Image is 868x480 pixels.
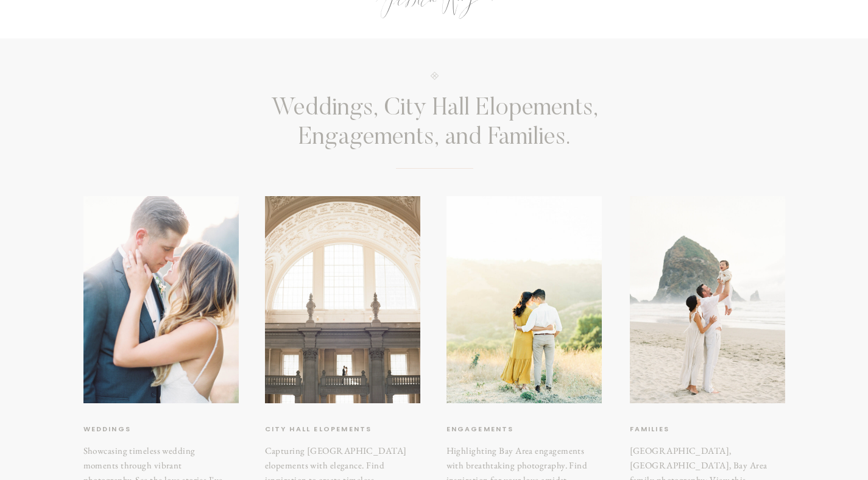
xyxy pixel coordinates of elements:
a: Families [630,423,749,436]
a: City hall elopements [265,423,386,436]
a: Engagements [446,423,558,436]
a: weddings [83,423,186,436]
h3: Weddings, City Hall Elopements, Engagements, and Families. [216,94,653,154]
